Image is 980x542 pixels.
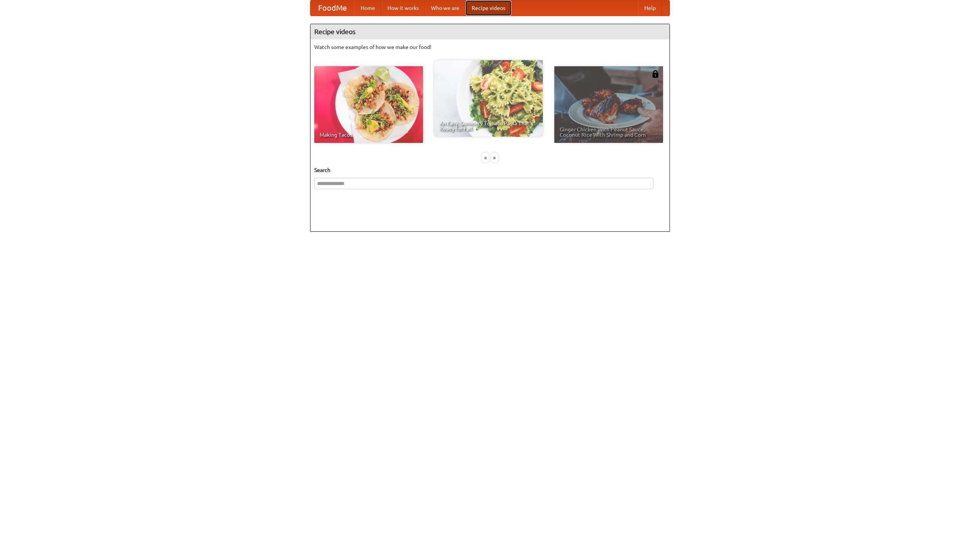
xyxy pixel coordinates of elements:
div: « [482,153,489,162]
span: Making Tacos [320,132,418,138]
a: Recipe videos [465,0,511,16]
div: » [491,153,498,162]
p: Watch some examples of how we make our food! [314,43,666,51]
a: Home [354,0,381,16]
a: Making Tacos [314,66,423,143]
h5: Search [314,166,666,174]
h4: Recipe videos [310,24,670,39]
span: An Easy, Summery Tomato Pasta That's Ready for Fall [439,121,537,131]
a: Who we are [425,0,465,16]
a: An Easy, Summery Tomato Pasta That's Ready for Fall [434,60,543,137]
img: 483408.png [652,70,659,78]
a: How it works [381,0,425,16]
a: Help [638,0,662,16]
a: FoodMe [310,0,354,16]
